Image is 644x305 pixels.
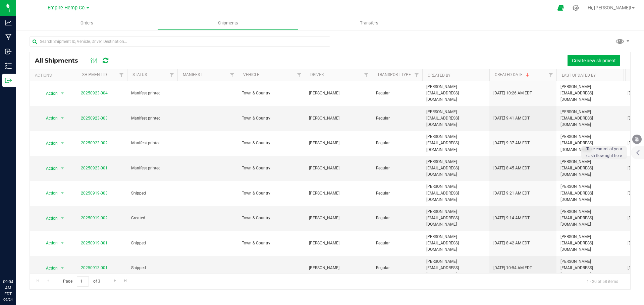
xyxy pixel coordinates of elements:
a: Filter [361,69,372,81]
span: Action [40,113,58,123]
span: Regular [376,190,418,197]
span: Town & Country [242,215,301,221]
span: Manifest printed [131,90,173,96]
span: Page of 3 [57,276,106,287]
inline-svg: Inbound [5,48,12,55]
a: Filter [227,69,238,81]
a: Manifest [183,72,202,77]
span: [PERSON_NAME] [309,165,368,171]
span: Regular [376,265,418,271]
span: [PERSON_NAME][EMAIL_ADDRESS][DOMAIN_NAME] [426,134,485,153]
span: [PERSON_NAME][EMAIL_ADDRESS][DOMAIN_NAME] [426,234,485,253]
span: Shipped [131,240,173,246]
span: 1 - 20 of 58 items [581,276,624,286]
span: Action [40,188,58,198]
span: Action [40,238,58,248]
a: 20250919-001 [81,241,108,245]
span: select [58,164,67,173]
a: 20250923-004 [81,91,108,95]
span: Shipped [131,190,173,197]
span: Transfers [351,20,387,26]
iframe: Resource center unread badge [20,250,28,258]
span: Regular [376,165,418,171]
span: [PERSON_NAME] [309,215,368,221]
span: [DATE] 9:37 AM EDT [493,140,530,146]
span: Open Ecommerce Menu [553,1,568,14]
span: [DATE] 10:26 AM EDT [493,90,532,96]
a: Go to the last page [121,276,130,285]
span: [PERSON_NAME][EMAIL_ADDRESS][DOMAIN_NAME] [560,183,620,203]
a: Created Date [495,72,530,77]
span: Regular [376,90,418,96]
inline-svg: Analytics [5,19,12,26]
span: [PERSON_NAME][EMAIL_ADDRESS][DOMAIN_NAME] [560,258,620,278]
a: Vehicle [243,72,259,77]
a: Shipment ID [82,72,107,77]
a: Filter [294,69,305,81]
a: 20250919-002 [81,216,108,220]
span: [PERSON_NAME][EMAIL_ADDRESS][DOMAIN_NAME] [560,134,620,153]
span: Town & Country [242,240,301,246]
inline-svg: Manufacturing [5,34,12,41]
input: Search Shipment ID, Vehicle, Driver, Destination... [30,36,330,47]
a: 20250913-001 [81,265,108,270]
span: [PERSON_NAME] [309,240,368,246]
span: Manifest printed [131,165,173,171]
span: [PERSON_NAME][EMAIL_ADDRESS][DOMAIN_NAME] [560,109,620,128]
span: [PERSON_NAME][EMAIL_ADDRESS][DOMAIN_NAME] [560,84,620,103]
span: [PERSON_NAME][EMAIL_ADDRESS][DOMAIN_NAME] [560,159,620,178]
span: select [58,139,67,148]
span: Town & Country [242,115,301,122]
input: 1 [77,276,89,287]
a: Go to the next page [110,276,120,285]
iframe: Resource center [7,251,27,272]
span: [PERSON_NAME][EMAIL_ADDRESS][DOMAIN_NAME] [426,258,485,278]
div: Actions [35,73,74,78]
span: Manifest printed [131,140,173,146]
a: Orders [16,16,157,30]
span: Manifest printed [131,115,173,122]
span: Town & Country [242,190,301,197]
span: [PERSON_NAME] [309,115,368,122]
a: Created By [428,73,450,78]
span: Regular [376,215,418,221]
span: Action [40,214,58,223]
span: select [58,263,67,273]
span: [DATE] 9:21 AM EDT [493,190,530,197]
span: [PERSON_NAME][EMAIL_ADDRESS][DOMAIN_NAME] [560,209,620,228]
a: Filter [545,69,556,81]
span: [PERSON_NAME][EMAIL_ADDRESS][DOMAIN_NAME] [426,209,485,228]
span: select [58,214,67,223]
span: [DATE] 9:41 AM EDT [493,115,530,122]
span: Action [40,139,58,148]
span: Orders [71,20,102,26]
span: Action [40,89,58,98]
button: Create new shipment [568,55,620,66]
span: [PERSON_NAME][EMAIL_ADDRESS][DOMAIN_NAME] [426,84,485,103]
a: 20250919-003 [81,191,108,196]
span: [PERSON_NAME] [309,265,368,271]
span: Regular [376,240,418,246]
span: Shipments [209,20,247,26]
span: [DATE] 9:14 AM EDT [493,215,530,221]
span: [DATE] 10:54 AM EDT [493,265,532,271]
span: Town & Country [242,165,301,171]
span: Create new shipment [572,58,616,63]
span: [PERSON_NAME] [309,190,368,197]
a: 20250923-002 [81,141,108,145]
span: [PERSON_NAME][EMAIL_ADDRESS][DOMAIN_NAME] [426,109,485,128]
a: Status [132,72,147,77]
a: Filter [116,69,127,81]
span: [PERSON_NAME] [309,90,368,96]
span: Regular [376,115,418,122]
span: Created [131,215,173,221]
a: Transfers [299,16,440,30]
th: Driver [305,69,372,81]
a: Filter [166,69,177,81]
span: Empire Hemp Co. [48,5,86,11]
a: Last Updated By [562,73,596,78]
span: select [58,238,67,248]
span: [PERSON_NAME][EMAIL_ADDRESS][DOMAIN_NAME] [426,159,485,178]
a: Filter [411,69,422,81]
span: select [58,89,67,98]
